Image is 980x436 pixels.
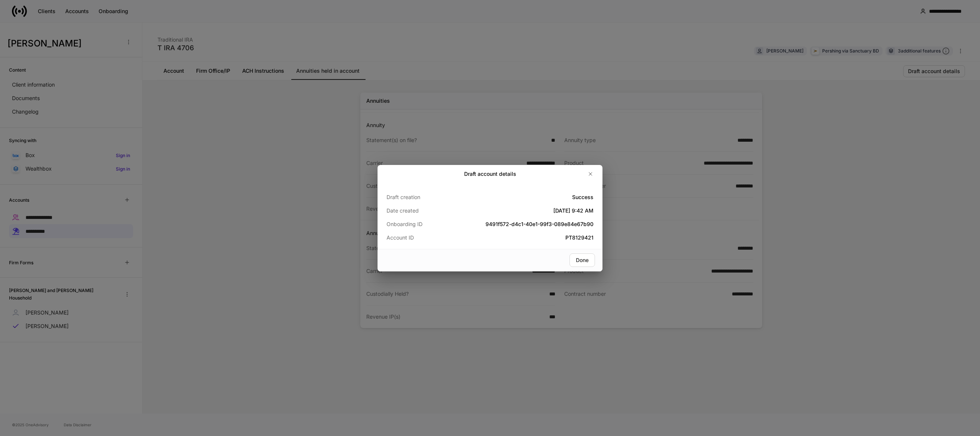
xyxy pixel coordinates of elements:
h5: Success [456,193,593,201]
p: Date created [387,207,456,214]
div: Done [576,256,589,264]
p: Onboarding ID [387,220,456,228]
h5: PT8129421 [456,234,593,241]
p: Account ID [387,234,456,241]
h5: [DATE] 9:42 AM [456,207,593,214]
p: Draft creation [387,193,456,201]
h2: Draft account details [464,170,516,178]
h5: 9491f572-d4c1-40e1-99f3-089e84e67b90 [456,220,593,228]
button: Done [569,253,595,267]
